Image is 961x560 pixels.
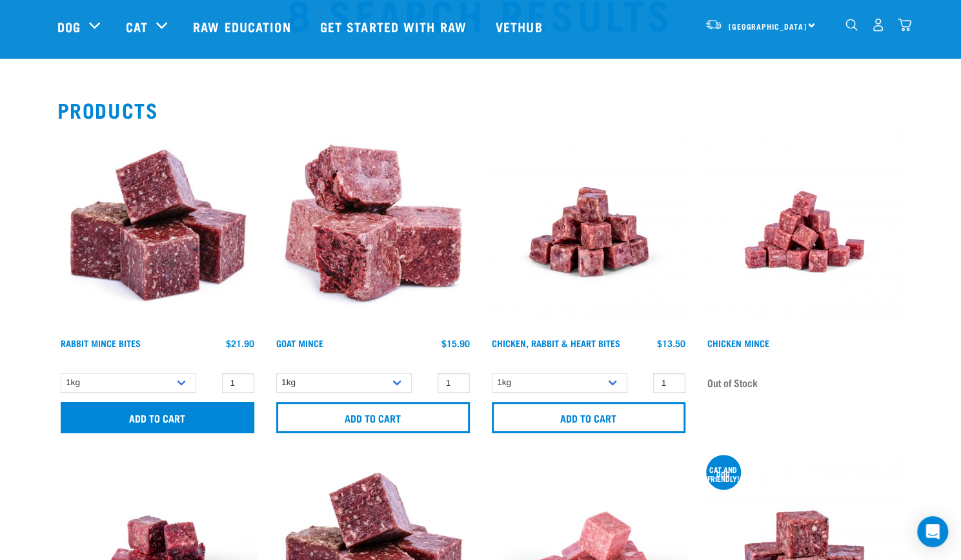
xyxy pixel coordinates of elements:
[704,132,904,332] img: Chicken M Ince 1613
[917,516,948,547] div: Open Intercom Messenger
[57,98,904,121] h2: Products
[57,132,258,332] img: Whole Minced Rabbit Cubes 01
[729,24,807,28] span: [GEOGRAPHIC_DATA]
[276,341,323,345] a: Goat Mince
[653,373,685,393] input: 1
[57,17,81,36] a: Dog
[276,402,470,433] input: Add to cart
[705,19,722,30] img: van-moving.png
[845,19,858,31] img: home-icon-1@2x.png
[657,338,685,348] div: $13.50
[707,341,769,345] a: Chicken Mince
[492,341,620,345] a: Chicken, Rabbit & Heart Bites
[222,373,254,393] input: 1
[492,402,685,433] input: Add to cart
[438,373,470,393] input: 1
[441,338,470,348] div: $15.90
[707,373,758,392] span: Out of Stock
[483,1,559,52] a: Vethub
[61,402,254,433] input: Add to cart
[307,1,483,52] a: Get started with Raw
[61,341,141,345] a: Rabbit Mince Bites
[706,467,741,481] div: cat and dog friendly!
[489,132,689,332] img: Chicken Rabbit Heart 1609
[180,1,307,52] a: Raw Education
[273,132,473,332] img: 1077 Wild Goat Mince 01
[871,18,885,32] img: user.png
[898,18,911,32] img: home-icon@2x.png
[226,338,254,348] div: $21.90
[126,17,148,36] a: Cat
